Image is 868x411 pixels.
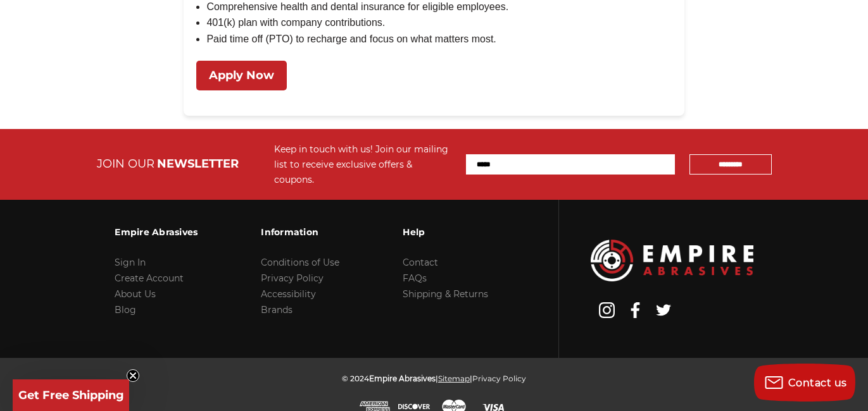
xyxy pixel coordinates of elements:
li: Paid time off (PTO) to recharge and focus on what matters most. [206,31,671,47]
a: Apply Now [196,61,287,90]
a: Sitemap [438,374,470,383]
a: Brands [261,304,292,316]
a: Privacy Policy [261,273,324,284]
a: Conditions of Use [261,257,339,268]
a: Shipping & Returns [403,288,488,300]
a: Privacy Policy [472,374,526,383]
span: Get Free Shipping [18,388,124,402]
a: About Us [115,288,156,300]
span: Empire Abrasives [369,374,436,383]
a: Blog [115,304,136,316]
a: Create Account [115,273,184,284]
span: NEWSLETTER [157,157,239,171]
span: Contact us [788,377,847,389]
li: 401(k) plan with company contributions. [206,15,671,31]
img: Empire Abrasives Logo Image [591,240,753,281]
div: Keep in touch with us! Join our mailing list to receive exclusive offers & coupons. [274,142,453,187]
div: Get Free ShippingClose teaser [13,379,129,411]
h3: Information [261,219,339,245]
a: Sign In [115,257,146,268]
button: Close teaser [127,369,139,382]
a: FAQs [403,273,427,284]
a: Accessibility [261,288,316,300]
h3: Help [403,219,488,245]
p: © 2024 | | [342,371,526,386]
button: Contact us [754,364,855,402]
span: JOIN OUR [97,157,154,171]
h3: Empire Abrasives [115,219,198,245]
a: Contact [403,257,438,268]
